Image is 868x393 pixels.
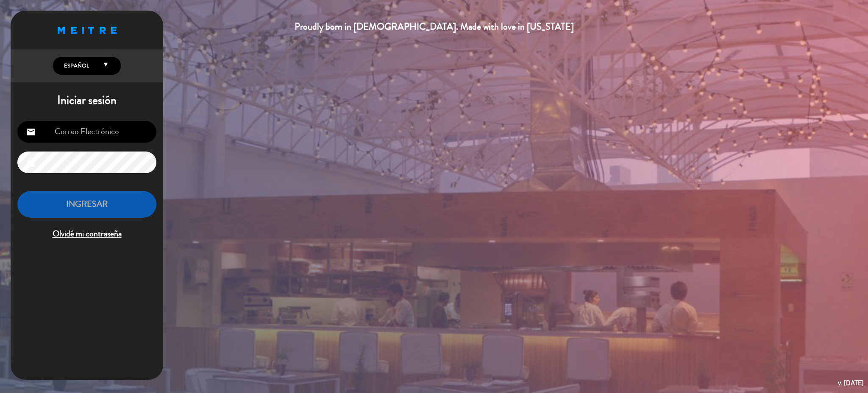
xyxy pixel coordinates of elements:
input: Correo Electrónico [17,121,156,143]
i: lock [26,157,36,168]
span: Español [62,62,89,70]
span: Olvidé mi contraseña [17,227,156,241]
i: email [26,127,36,137]
div: v. [DATE] [838,377,864,389]
button: INGRESAR [17,191,156,218]
h1: Iniciar sesión [11,93,163,108]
